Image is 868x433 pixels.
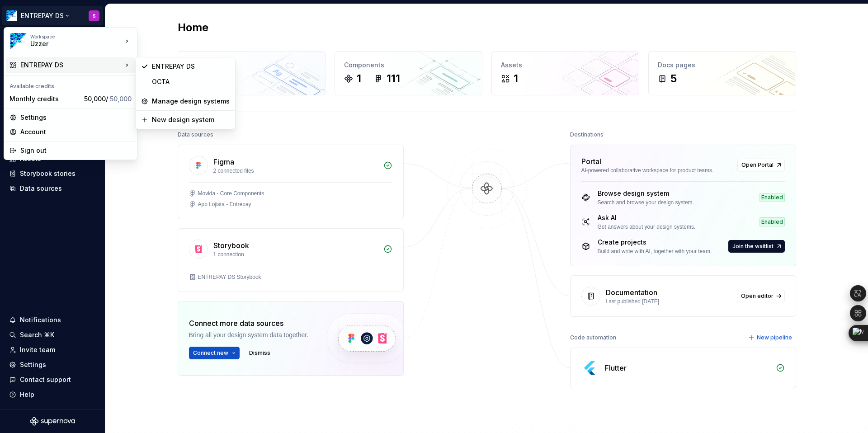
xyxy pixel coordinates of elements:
img: bf57eda1-e70d-405f-8799-6995c3035d87.png [10,33,27,49]
div: Uzzer [30,39,107,48]
div: Settings [20,113,132,122]
div: Workspace [30,34,123,39]
div: Account [20,127,132,136]
div: Sign out [20,146,132,155]
span: 50,000 [110,95,132,103]
div: New design system [152,115,230,124]
div: Monthly credits [9,94,80,104]
div: OCTA [152,77,230,86]
div: Available credits [6,77,135,92]
span: 50,000 / [84,95,132,103]
div: ENTREPAY DS [152,62,230,71]
div: ENTREPAY DS [20,61,123,70]
div: Manage design systems [152,97,230,106]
